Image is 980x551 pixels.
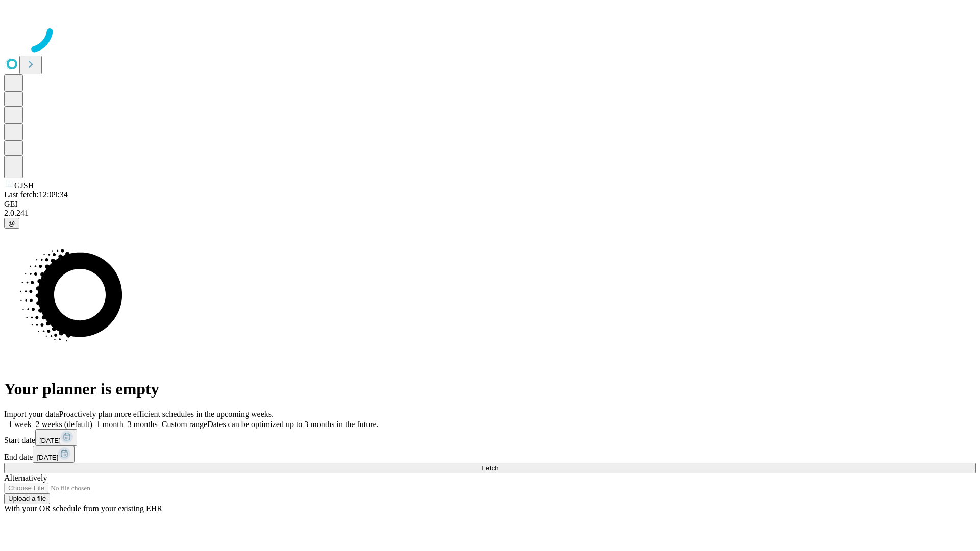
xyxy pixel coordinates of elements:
[8,219,15,227] span: @
[35,429,77,446] button: [DATE]
[4,410,59,418] span: Import your data
[207,420,378,429] span: Dates can be optimized up to 3 months in the future.
[39,437,61,444] span: [DATE]
[4,209,976,218] div: 2.0.241
[33,446,75,463] button: [DATE]
[4,199,976,209] div: GEI
[162,420,207,429] span: Custom range
[8,420,32,429] span: 1 week
[481,464,498,472] span: Fetch
[4,218,19,229] button: @
[4,504,162,513] span: With your OR schedule from your existing EHR
[4,463,976,473] button: Fetch
[96,420,124,429] span: 1 month
[14,181,34,190] span: GJSH
[37,454,58,461] span: [DATE]
[4,380,976,398] h1: Your planner is empty
[128,420,158,429] span: 3 months
[36,420,92,429] span: 2 weeks (default)
[59,410,274,418] span: Proactively plan more efficient schedules in the upcoming weeks.
[4,429,976,446] div: Start date
[4,446,976,463] div: End date
[4,190,68,199] span: Last fetch: 12:09:34
[4,493,50,504] button: Upload a file
[4,473,47,482] span: Alternatively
